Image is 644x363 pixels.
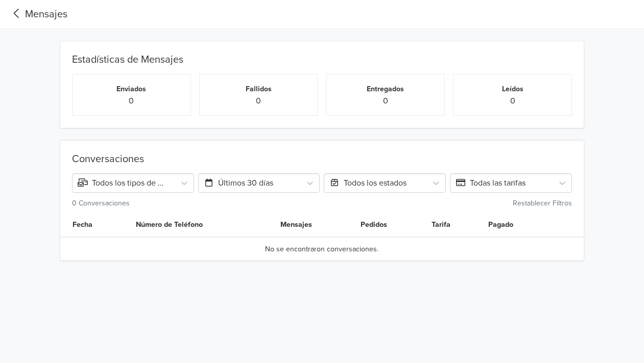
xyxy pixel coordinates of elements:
div: Conversaciones [72,153,573,169]
small: 0 Conversaciones [72,199,130,208]
span: Últimos 30 días [204,178,273,188]
span: Todos los estados [329,178,407,188]
th: Tarifa [425,213,482,237]
p: 0 [208,95,309,107]
th: Número de Teléfono [130,213,274,237]
th: Pagado [482,213,550,237]
p: 0 [335,95,436,107]
small: Fallidos [246,85,272,93]
th: Mensajes [274,213,354,237]
span: Todos los tipos de mensajes [78,178,192,188]
th: Pedidos [354,213,425,237]
small: Enviados [116,85,146,93]
div: Estadísticas de Mensajes [68,41,577,70]
small: Entregados [367,85,404,93]
span: Todas las tarifas [456,178,526,188]
p: 0 [81,95,182,107]
a: Mensajes [8,7,67,22]
span: No se encontraron conversaciones. [265,244,378,254]
small: Leídos [502,85,523,93]
th: Fecha [60,213,130,237]
small: Restablecer Filtros [513,199,572,208]
p: 0 [462,95,563,107]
